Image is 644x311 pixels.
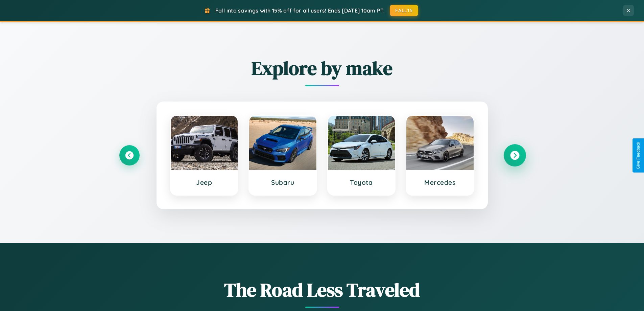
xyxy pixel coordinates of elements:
[636,142,641,169] div: Give Feedback
[413,178,467,186] h3: Mercedes
[119,277,525,303] h1: The Road Less Traveled
[390,5,418,16] button: FALL15
[119,55,525,81] h2: Explore by make
[177,178,231,186] h3: Jeep
[215,7,385,14] span: Fall into savings with 15% off for all users! Ends [DATE] 10am PT.
[335,178,388,186] h3: Toyota
[256,178,310,186] h3: Subaru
